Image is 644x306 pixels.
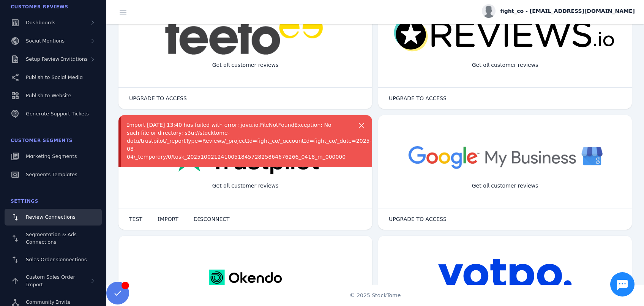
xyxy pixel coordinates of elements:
[438,259,572,297] img: yotpo.png
[11,4,68,9] span: Customer Reviews
[466,176,545,196] div: Get all customer reviews
[350,292,401,300] span: © 2025 StackTome
[26,214,76,220] span: Review Connections
[26,111,89,117] span: Generate Support Tickets
[5,251,102,268] a: Sales Order Connections
[194,216,230,222] span: DISCONNECT
[381,91,454,106] button: UPGRADE TO ACCESS
[26,74,83,80] span: Publish to Social Media
[5,227,102,250] a: Segmentation & Ads Connections
[482,4,496,18] img: profile.jpg
[403,138,607,176] img: googlebusiness.png
[26,232,77,245] span: Segmentation & Ads Connections
[5,87,102,104] a: Publish to Website
[158,216,178,222] span: IMPORT
[11,138,73,143] span: Customer Segments
[393,17,617,53] img: reviewsio.svg
[26,274,75,287] span: Custom Sales Order Import
[5,209,102,226] a: Review Connections
[381,211,454,227] button: UPGRADE TO ACCESS
[5,69,102,86] a: Publish to Social Media
[26,172,77,177] span: Segments Templates
[127,121,342,161] div: Import [DATE] 13:40 has failed with error: java.io.FileNotFoundException: No such file or directo...
[26,93,71,98] span: Publish to Website
[500,7,635,15] span: fight_co - [EMAIL_ADDRESS][DOMAIN_NAME]
[5,106,102,122] a: Generate Support Tickets
[209,259,281,297] img: okendo.webp
[129,216,142,222] span: TEST
[186,211,237,227] button: DISCONNECT
[150,211,186,227] button: IMPORT
[11,199,38,204] span: Settings
[129,96,187,101] span: UPGRADE TO ACCESS
[206,55,285,75] div: Get all customer reviews
[164,17,327,55] img: feefo.png
[26,38,65,44] span: Social Mentions
[5,166,102,183] a: Segments Templates
[26,153,77,159] span: Marketing Segments
[5,148,102,165] a: Marketing Segments
[206,176,285,196] div: Get all customer reviews
[26,257,87,262] span: Sales Order Connections
[26,56,88,62] span: Setup Review Invitations
[466,55,545,75] div: Get all customer reviews
[122,211,150,227] button: TEST
[26,299,71,305] span: Community Invite
[26,20,55,25] span: Dashboards
[482,4,635,18] button: fight_co - [EMAIL_ADDRESS][DOMAIN_NAME]
[122,91,194,106] button: UPGRADE TO ACCESS
[389,216,447,222] span: UPGRADE TO ACCESS
[389,96,447,101] span: UPGRADE TO ACCESS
